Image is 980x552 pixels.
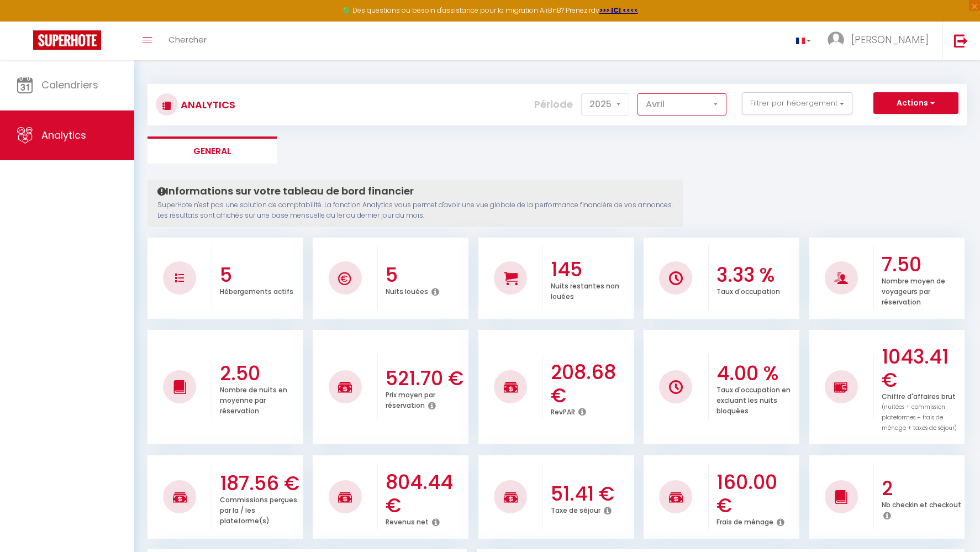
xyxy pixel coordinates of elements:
[41,78,98,92] span: Calendriers
[742,92,852,114] button: Filtrer par hébergement
[882,345,962,392] h3: 1043.41 €
[669,380,683,394] img: NO IMAGE
[386,264,466,287] h3: 5
[882,253,962,276] h3: 7.50
[220,285,293,296] p: Hébergements actifs
[220,493,297,525] p: Commissions perçues par la / les plateforme(s)
[220,264,300,287] h3: 5
[386,388,435,410] p: Prix moyen par réservation
[599,6,638,15] a: >>> ICI <<<<
[157,185,673,197] h4: Informations sur votre tableau de bord financier
[33,30,101,50] img: Super Booking
[178,92,235,117] h3: Analytics
[551,503,600,515] p: Taxe de séjour
[828,31,844,48] img: ...
[716,285,780,296] p: Taux d'occupation
[147,136,277,164] li: General
[168,34,207,45] span: Chercher
[716,264,797,287] h3: 3.33 %
[41,128,86,142] span: Analytics
[834,380,848,393] img: NO IMAGE
[954,34,968,48] img: logout
[882,274,945,307] p: Nombre moyen de voyageurs par réservation
[882,498,961,509] p: Nb checkin et checkout
[551,482,631,506] h3: 51.41 €
[851,33,929,46] span: [PERSON_NAME]
[819,22,942,60] a: ... [PERSON_NAME]
[220,362,300,385] h3: 2.50
[882,403,957,432] span: (nuitées + commission plateformes + frais de ménage + taxes de séjour)
[716,471,797,517] h3: 160.00 €
[220,383,287,416] p: Nombre de nuits en moyenne par réservation
[175,274,184,282] img: NO IMAGE
[386,367,466,390] h3: 521.70 €
[386,471,466,517] h3: 804.44 €
[157,200,673,221] p: SuperHote n'est pas une solution de comptabilité. La fonction Analytics vous permet d'avoir une v...
[386,285,428,296] p: Nuits louées
[882,477,962,500] h3: 2
[551,405,575,417] p: RevPAR
[873,92,958,114] button: Actions
[551,279,619,301] p: Nuits restantes non louées
[551,361,631,407] h3: 208.68 €
[534,92,573,117] label: Période
[551,258,631,281] h3: 145
[386,515,429,527] p: Revenus net
[882,390,957,433] p: Chiffre d'affaires brut
[716,515,773,527] p: Frais de ménage
[160,22,215,60] a: Chercher
[716,362,797,385] h3: 4.00 %
[220,472,300,495] h3: 187.56 €
[716,383,791,416] p: Taux d'occupation en excluant les nuits bloquées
